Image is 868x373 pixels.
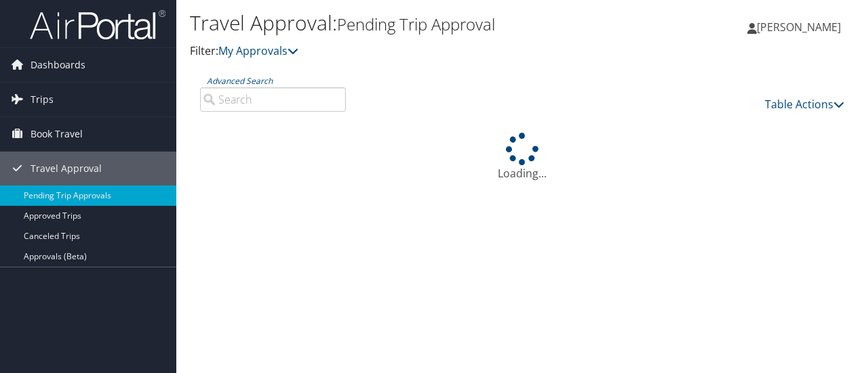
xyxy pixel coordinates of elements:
a: Table Actions [765,97,844,112]
input: Advanced Search [200,87,346,112]
a: Advanced Search [207,75,273,87]
small: Pending Trip Approval [337,13,495,35]
span: [PERSON_NAME] [757,20,841,35]
div: Loading... [190,133,854,181]
span: Travel Approval [31,152,102,185]
span: Book Travel [31,117,83,151]
span: Dashboards [31,48,85,82]
a: My Approvals [218,43,298,58]
a: [PERSON_NAME] [747,7,854,47]
img: airportal-logo.png [30,9,165,41]
span: Trips [31,83,54,116]
p: Filter: [190,43,633,60]
h1: Travel Approval: [190,9,633,37]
